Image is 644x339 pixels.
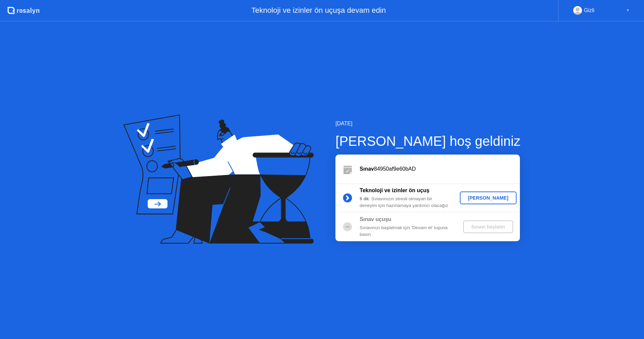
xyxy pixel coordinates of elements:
div: [PERSON_NAME] hoş geldiniz [335,131,520,151]
div: [PERSON_NAME] [463,195,514,201]
div: Sınavı başlatın [466,224,511,229]
b: 5 dk [360,196,369,201]
button: Sınavı başlatın [463,220,513,233]
b: Sınav [360,166,374,172]
button: [PERSON_NAME] [460,192,517,204]
div: Sınavınızı başlatmak için 'Devam et' tuşuna basın [360,224,456,238]
div: 84950af9e60bAD [360,165,520,173]
div: [DATE] [335,120,520,128]
div: ▼ [626,6,630,15]
div: : Sınavınızın stresli olmayan bir deneyim için hazırlamaya yardımcı olacağız [360,196,456,209]
b: Sınav uçuşu [360,216,391,222]
b: Teknoloji ve izinler ön uçuş [360,187,429,193]
div: Gizli [584,6,594,15]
